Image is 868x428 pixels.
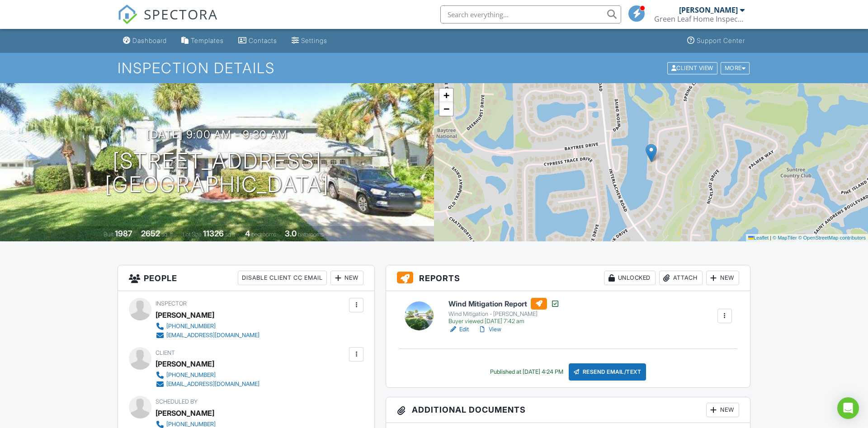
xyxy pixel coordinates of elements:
div: New [706,271,739,285]
a: Leaflet [748,235,769,240]
div: 2652 [141,229,160,238]
h3: [DATE] 9:00 am - 9:30 am [146,128,288,141]
a: View [478,325,501,334]
div: [EMAIL_ADDRESS][DOMAIN_NAME] [166,381,259,388]
div: New [330,271,363,285]
span: | [770,235,771,240]
div: [PHONE_NUMBER] [166,421,216,428]
a: Wind Mitigation Report Wind Mitigation - [PERSON_NAME] Buyer viewed [DATE] 7:42 am [448,298,560,325]
h3: Additional Documents [386,397,750,423]
div: Resend Email/Text [569,363,646,381]
a: SPECTORA [118,12,218,31]
a: Settings [288,33,331,49]
h1: Inspection Details [118,60,750,76]
div: [PERSON_NAME] [156,357,214,371]
div: Unlocked [604,271,656,285]
a: [PHONE_NUMBER] [156,322,259,331]
a: Zoom out [439,102,453,116]
span: − [443,103,449,114]
div: Dashboard [132,37,167,44]
span: bathrooms [298,231,324,238]
div: Open Intercom Messenger [837,397,859,419]
div: [PHONE_NUMBER] [166,323,216,330]
span: SPECTORA [144,5,218,24]
h6: Wind Mitigation Report [448,298,560,310]
span: Client [156,349,175,356]
a: Dashboard [119,33,170,49]
a: Edit [448,325,469,334]
a: Templates [178,33,227,49]
img: The Best Home Inspection Software - Spectora [118,5,137,24]
div: Client View [667,62,717,74]
div: [PERSON_NAME] [156,406,214,420]
a: Support Center [684,33,749,49]
div: Support Center [697,37,745,44]
h3: Reports [386,265,750,291]
div: 4 [245,229,250,238]
span: sq. ft. [161,231,174,238]
div: Buyer viewed [DATE] 7:42 am [448,318,560,325]
a: Contacts [235,33,281,49]
div: Templates [191,37,224,44]
div: New [706,403,739,417]
div: 1987 [115,229,132,238]
div: Published at [DATE] 4:24 PM [490,368,563,376]
a: Zoom in [439,89,453,102]
div: [PHONE_NUMBER] [166,372,216,379]
div: [EMAIL_ADDRESS][DOMAIN_NAME] [166,332,259,339]
span: Scheduled By [156,398,198,405]
span: Built [104,231,113,238]
span: Lot Size [183,231,202,238]
div: Disable Client CC Email [238,271,327,285]
span: bedrooms [251,231,276,238]
span: Inspector [156,300,187,307]
div: Attach [659,271,703,285]
div: Green Leaf Home Inspections Inc. [654,14,745,24]
div: 3.0 [285,229,297,238]
div: More [721,62,750,74]
div: 11326 [203,229,224,238]
div: Contacts [249,37,277,44]
div: Wind Mitigation - [PERSON_NAME] [448,310,560,318]
img: Marker [646,144,657,162]
a: [EMAIL_ADDRESS][DOMAIN_NAME] [156,331,259,340]
span: + [443,89,449,101]
a: © MapTiler [773,235,797,240]
h1: [STREET_ADDRESS] [GEOGRAPHIC_DATA] [105,149,329,197]
h3: People [118,265,374,291]
div: [PERSON_NAME] [679,5,738,14]
div: [PERSON_NAME] [156,308,214,322]
span: sq.ft. [225,231,236,238]
a: [PHONE_NUMBER] [156,371,259,380]
a: © OpenStreetMap contributors [798,235,866,240]
a: Client View [666,64,720,71]
a: [EMAIL_ADDRESS][DOMAIN_NAME] [156,380,259,389]
input: Search everything... [440,5,621,24]
div: Settings [301,37,327,44]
